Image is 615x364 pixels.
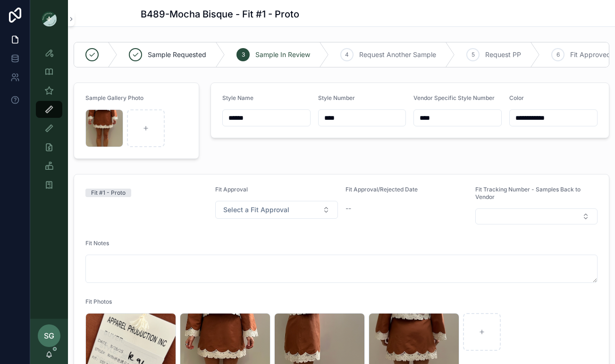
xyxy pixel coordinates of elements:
span: Sample In Review [255,50,310,59]
span: 4 [345,51,349,58]
span: Color [509,94,524,101]
span: Fit Photos [85,298,112,305]
span: Style Name [222,94,253,101]
h1: B489-Mocha Bisque - Fit #1 - Proto [141,8,299,21]
span: Select a Fit Approval [223,205,289,215]
span: Style Number [318,94,355,101]
span: Fit Approved [570,50,611,59]
button: Select Button [475,208,598,224]
span: Fit Approval [215,186,248,193]
div: Fit #1 - Proto [91,189,126,197]
span: SG [44,330,54,341]
button: Select Button [215,201,337,219]
span: Vendor Specific Style Number [413,94,495,101]
img: App logo [42,11,57,26]
span: Request Another Sample [359,50,436,59]
span: Sample Gallery Photo [85,94,143,101]
span: Fit Notes [85,240,109,247]
span: Sample Requested [148,50,206,59]
span: -- [345,204,351,213]
span: 6 [556,51,560,58]
div: scrollable content [30,38,68,206]
span: 3 [242,51,245,58]
span: Request PP [485,50,521,59]
span: Fit Approval/Rejected Date [345,186,418,193]
span: 5 [472,51,475,58]
span: Fit Tracking Number - Samples Back to Vendor [475,186,581,200]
